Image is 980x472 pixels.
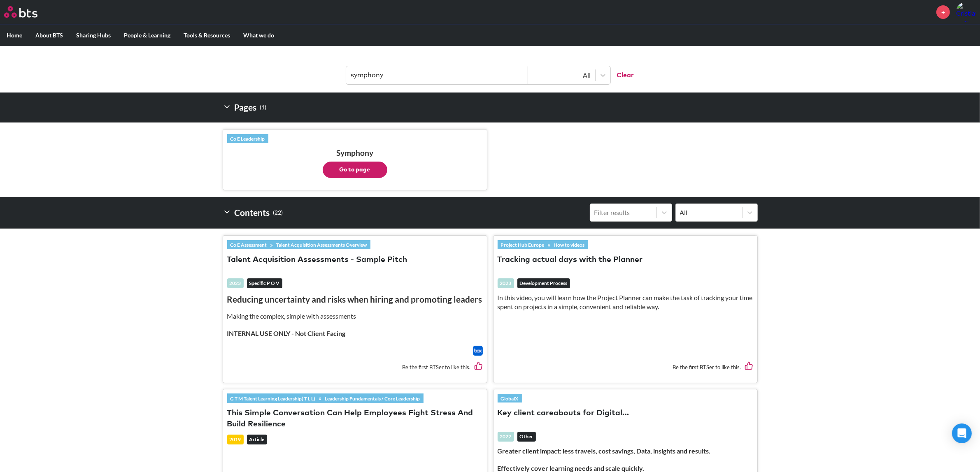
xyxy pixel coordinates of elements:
strong: INTERNAL USE ONLY - Not Client Facing [227,329,346,337]
img: Cristian Rossato [956,2,976,22]
label: Sharing Hubs [70,25,117,46]
div: Filter results [594,208,652,217]
a: G T M Talent Learning Leadership( T L L) [227,394,319,403]
p: In this video, you will learn how the Project Planner can make the task of tracking your time spe... [498,293,753,312]
em: Article [247,435,267,444]
button: Go to page [323,162,387,178]
label: Tools & Resources [177,25,237,46]
label: What we do [237,25,281,46]
div: Be the first BTSer to like this. [498,356,753,378]
div: 2022 [498,432,514,442]
div: All [532,71,591,80]
div: 2023 [227,278,244,288]
a: Co E Assessment [227,240,270,249]
a: Talent Acquisition Assessments Overview [273,240,370,249]
em: Specific P O V [247,278,282,288]
em: Other [517,432,536,442]
div: » [498,240,588,249]
strong: Effectively cover learning needs and scale quickly. [498,464,645,472]
div: 2019 [227,435,244,444]
img: Box logo [473,346,483,356]
div: » [227,240,370,249]
a: Project Hub Europe [498,240,548,249]
label: About BTS [29,25,70,46]
button: Key client careabouts for Digital… [498,408,629,419]
button: Clear [610,66,634,84]
a: How to videos [551,240,588,249]
h4: Reducing uncertainty and risks when hiring and promoting leaders [227,293,483,305]
small: ( 1 ) [260,102,267,113]
div: All [680,208,738,217]
a: Leadership Fundamentals / Core Leadership [322,394,424,403]
div: » [227,393,424,403]
h2: Contents [223,204,283,222]
div: Be the first BTSer to like this. [227,356,483,378]
button: This Simple Conversation Can Help Employees Fight Stress And Build Resilience [227,408,483,430]
h2: Pages [223,99,267,116]
small: ( 22 ) [273,207,283,218]
a: Download file from Box [473,346,483,356]
img: BTS Logo [4,6,37,18]
strong: Greater client impact: less travels, cost savings, Data, insights and results. [498,447,711,455]
a: Profile [956,2,976,22]
label: People & Learning [117,25,177,46]
h3: Symphony [227,148,483,178]
a: Co E Leadership [227,134,268,143]
a: GlobalX [498,394,522,403]
a: Go home [4,6,53,18]
a: + [936,5,950,19]
em: Development Process [517,278,570,288]
div: 2023 [498,278,514,288]
button: Talent Acquisition Assessments - Sample Pitch [227,255,407,266]
div: Open Intercom Messenger [952,423,972,443]
button: Tracking actual days with the Planner [498,255,643,266]
input: Find contents, pages and demos... [346,66,528,84]
p: Making the complex, simple with assessments [227,312,483,321]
